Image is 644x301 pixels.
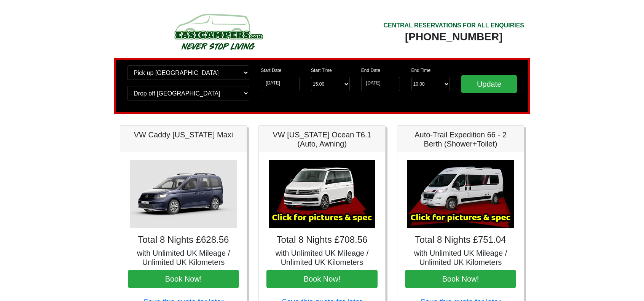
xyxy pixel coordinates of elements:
input: Return Date [361,77,400,91]
h4: Total 8 Nights £708.56 [266,234,378,245]
img: VW California Ocean T6.1 (Auto, Awning) [269,160,375,228]
label: Start Date [261,67,281,74]
div: CENTRAL RESERVATIONS FOR ALL ENQUIRIES [383,21,524,30]
h4: Total 8 Nights £628.56 [128,234,239,245]
button: Book Now! [266,270,378,288]
h5: VW [US_STATE] Ocean T6.1 (Auto, Awning) [266,130,378,148]
input: Start Date [261,77,300,91]
img: VW Caddy California Maxi [130,160,237,228]
div: [PHONE_NUMBER] [383,30,524,44]
h5: Auto-Trail Expedition 66 - 2 Berth (Shower+Toilet) [405,130,516,148]
label: End Date [361,67,380,74]
button: Book Now! [128,270,239,288]
button: Book Now! [405,270,516,288]
img: campers-checkout-logo.png [146,11,290,53]
h5: VW Caddy [US_STATE] Maxi [128,130,239,139]
h4: Total 8 Nights £751.04 [405,234,516,245]
label: End Time [411,67,431,74]
h5: with Unlimited UK Mileage / Unlimited UK Kilometers [266,248,378,267]
input: Update [461,75,517,93]
h5: with Unlimited UK Mileage / Unlimited UK Kilometers [128,248,239,267]
img: Auto-Trail Expedition 66 - 2 Berth (Shower+Toilet) [407,160,514,228]
label: Start Time [311,67,332,74]
h5: with Unlimited UK Mileage / Unlimited UK Kilometers [405,248,516,267]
